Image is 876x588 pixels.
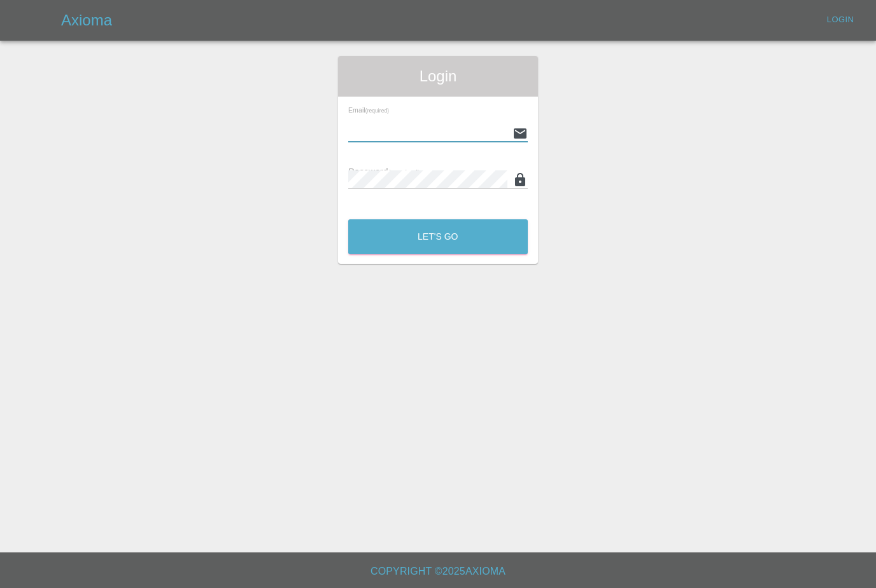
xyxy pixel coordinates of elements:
small: (required) [388,168,420,176]
span: Password [348,167,420,177]
a: Login [820,10,861,30]
span: Email [348,106,389,114]
h5: Axioma [61,10,112,31]
small: (required) [365,108,389,114]
button: Let's Go [348,219,528,254]
span: Login [348,66,528,86]
h6: Copyright © 2025 Axioma [10,563,866,580]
